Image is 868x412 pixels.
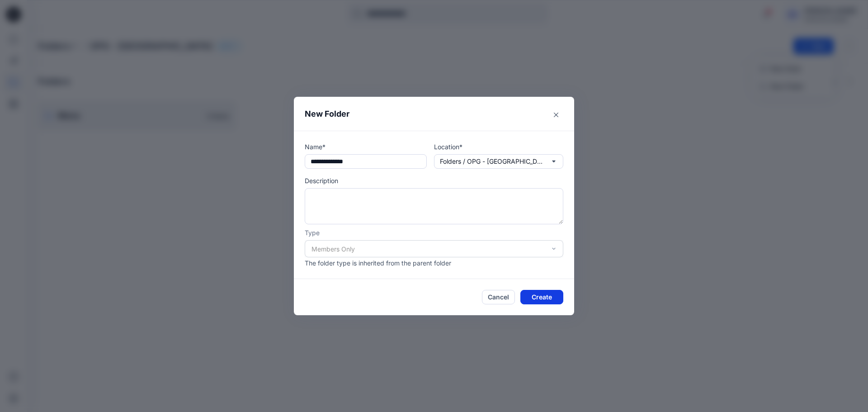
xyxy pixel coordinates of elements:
[434,142,563,152] p: Location*
[440,156,544,166] p: Folders / OPG - [GEOGRAPHIC_DATA]
[305,142,427,152] p: Name*
[294,97,574,131] header: New Folder
[305,258,563,268] p: The folder type is inherited from the parent folder
[305,228,563,237] p: Type
[482,290,515,304] button: Cancel
[434,154,563,169] button: Folders / OPG - [GEOGRAPHIC_DATA]
[549,108,563,122] button: Close
[305,176,563,185] p: Description
[520,290,563,304] button: Create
